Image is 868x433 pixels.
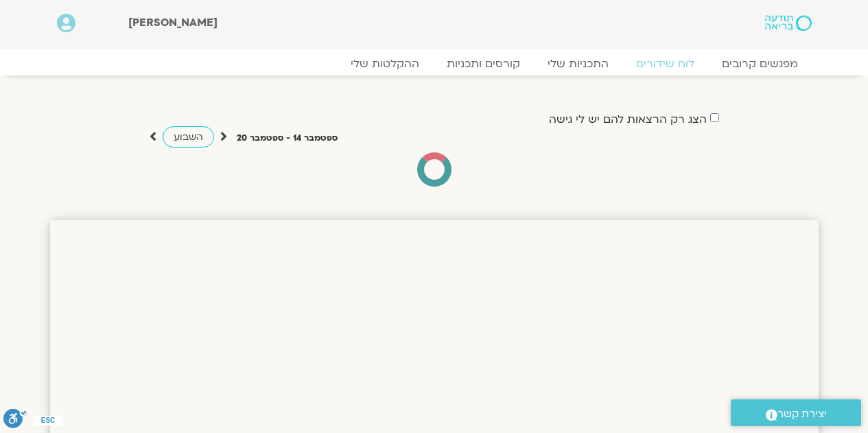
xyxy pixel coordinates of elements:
a: לוח שידורים [622,57,708,71]
a: קורסים ותכניות [433,57,534,71]
a: יצירת קשר [731,399,861,426]
a: התכניות שלי [534,57,622,71]
span: [PERSON_NAME] [128,15,218,30]
a: מפגשים קרובים [708,57,812,71]
a: ההקלטות שלי [337,57,433,71]
label: הצג רק הרצאות להם יש לי גישה [549,113,707,126]
nav: Menu [57,57,812,71]
span: יצירת קשר [777,405,827,423]
p: ספטמבר 14 - ספטמבר 20 [237,131,338,145]
span: השבוע [174,130,203,143]
a: השבוע [163,126,214,148]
